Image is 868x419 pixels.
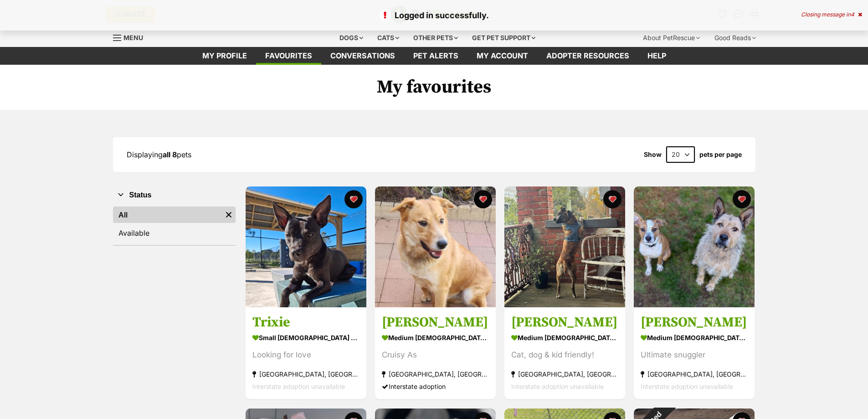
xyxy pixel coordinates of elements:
[321,47,404,65] a: conversations
[382,349,489,362] div: Cruisy As
[252,314,360,331] h3: Trixie
[511,383,604,391] span: Interstate adoption unavailable
[252,349,360,362] div: Looking for love
[222,207,236,223] a: Remove filter
[467,47,537,65] a: My account
[113,225,236,241] a: Available
[637,29,706,47] div: About PetRescue
[382,368,489,381] div: [GEOGRAPHIC_DATA], [GEOGRAPHIC_DATA]
[382,381,489,393] div: Interstate adoption
[333,29,370,47] div: Dogs
[193,47,256,65] a: My profile
[113,189,236,201] button: Status
[504,307,625,400] a: [PERSON_NAME] medium [DEMOGRAPHIC_DATA] Dog Cat, dog & kid friendly! [GEOGRAPHIC_DATA], [GEOGRAPH...
[246,186,366,307] img: Trixie
[641,331,748,345] div: medium [DEMOGRAPHIC_DATA] Dog
[511,331,618,345] div: medium [DEMOGRAPHIC_DATA] Dog
[252,368,360,381] div: [GEOGRAPHIC_DATA], [GEOGRAPHIC_DATA]
[708,29,762,47] div: Good Reads
[644,151,662,158] span: Show
[641,314,748,331] h3: [PERSON_NAME]
[382,331,489,345] div: medium [DEMOGRAPHIC_DATA] Dog
[407,29,464,47] div: Other pets
[113,207,222,223] a: All
[113,205,236,245] div: Status
[474,190,492,208] button: favourite
[511,314,618,331] h3: [PERSON_NAME]
[641,368,748,381] div: [GEOGRAPHIC_DATA], [GEOGRAPHIC_DATA]
[246,307,366,400] a: Trixie small [DEMOGRAPHIC_DATA] Dog Looking for love [GEOGRAPHIC_DATA], [GEOGRAPHIC_DATA] Interst...
[113,29,149,45] a: Menu
[344,190,363,208] button: favourite
[603,190,621,208] button: favourite
[504,186,625,307] img: Gilligan
[382,314,489,331] h3: [PERSON_NAME]
[641,383,733,391] span: Interstate adoption unavailable
[256,47,321,65] a: Favourites
[537,47,638,65] a: Adopter resources
[733,190,751,208] button: favourite
[511,349,618,362] div: Cat, dog & kid friendly!
[252,383,345,391] span: Interstate adoption unavailable
[641,349,748,362] div: Ultimate snuggler
[404,47,467,65] a: Pet alerts
[375,186,496,307] img: Larry
[699,151,742,158] label: pets per page
[252,331,360,345] div: small [DEMOGRAPHIC_DATA] Dog
[163,150,177,159] strong: all 8
[371,29,406,47] div: Cats
[375,307,496,400] a: [PERSON_NAME] medium [DEMOGRAPHIC_DATA] Dog Cruisy As [GEOGRAPHIC_DATA], [GEOGRAPHIC_DATA] Inters...
[638,47,675,65] a: Help
[127,150,191,159] span: Displaying pets
[634,307,755,400] a: [PERSON_NAME] medium [DEMOGRAPHIC_DATA] Dog Ultimate snuggler [GEOGRAPHIC_DATA], [GEOGRAPHIC_DATA...
[466,29,542,47] div: Get pet support
[123,34,143,41] span: Menu
[634,186,755,307] img: Norman Nerf
[511,368,618,381] div: [GEOGRAPHIC_DATA], [GEOGRAPHIC_DATA]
